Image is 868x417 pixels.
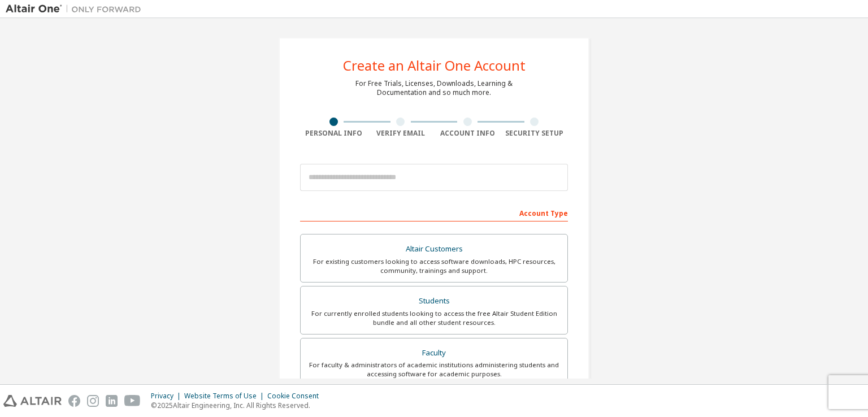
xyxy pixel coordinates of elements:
[307,309,561,327] div: For currently enrolled students looking to access the free Altair Student Edition bundle and all ...
[307,293,561,309] div: Students
[300,203,568,221] div: Account Type
[307,257,561,275] div: For existing customers looking to access software downloads, HPC resources, community, trainings ...
[307,241,561,257] div: Altair Customers
[184,392,267,401] div: Website Terms of Use
[106,395,118,407] img: linkedin.svg
[501,129,568,138] div: Security Setup
[267,392,325,401] div: Cookie Consent
[87,395,99,407] img: instagram.svg
[367,129,435,138] div: Verify Email
[307,345,561,361] div: Faculty
[355,79,513,97] div: For Free Trials, Licenses, Downloads, Learning & Documentation and so much more.
[307,360,561,379] div: For faculty & administrators of academic institutions administering students and accessing softwa...
[124,395,141,407] img: youtube.svg
[3,395,62,407] img: altair_logo.svg
[6,3,147,15] img: Altair One
[151,392,184,401] div: Privacy
[151,401,325,410] p: © 2025 Altair Engineering, Inc. All Rights Reserved.
[343,59,526,72] div: Create an Altair One Account
[300,129,367,138] div: Personal Info
[68,395,80,407] img: facebook.svg
[434,129,501,138] div: Account Info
